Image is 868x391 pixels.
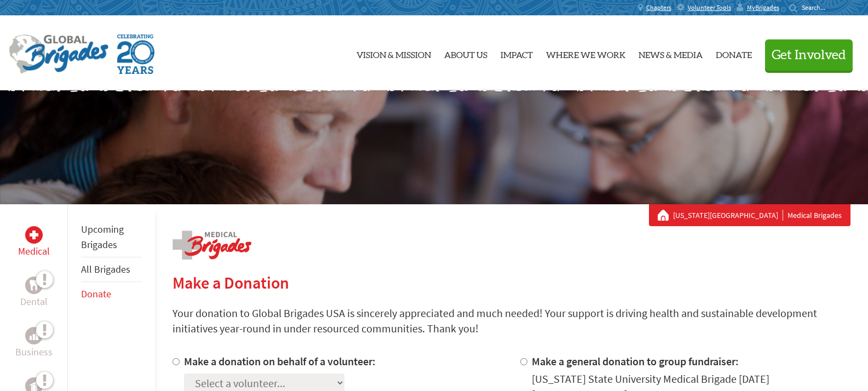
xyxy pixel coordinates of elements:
[15,327,53,360] a: BusinessBusiness
[81,287,111,300] a: Donate
[81,263,130,275] a: All Brigades
[802,3,833,12] input: Search...
[81,257,142,282] li: All Brigades
[765,39,853,71] button: Get Involved
[25,327,43,344] div: Business
[9,34,108,74] img: Global Brigades Logo
[15,344,53,360] p: Business
[444,25,487,82] a: About Us
[747,3,779,12] span: MyBrigades
[173,231,251,260] img: logo-medical.png
[81,217,142,257] li: Upcoming Brigades
[18,244,50,259] p: Medical
[357,25,431,82] a: Vision & Mission
[25,277,43,294] div: Dental
[646,3,671,12] span: Chapters
[173,306,850,336] p: Your donation to Global Brigades USA is sincerely appreciated and much needed! Your support is dr...
[658,210,842,221] div: Medical Brigades
[20,277,48,309] a: DentalDental
[30,280,38,290] img: Dental
[184,354,376,368] label: Make a donation on behalf of a volunteer:
[501,25,533,82] a: Impact
[673,210,783,221] a: [US_STATE][GEOGRAPHIC_DATA]
[81,223,124,251] a: Upcoming Brigades
[173,273,850,292] h2: Make a Donation
[20,294,48,309] p: Dental
[716,25,752,82] a: Donate
[639,25,703,82] a: News & Media
[546,25,625,82] a: Where We Work
[30,231,38,239] img: Medical
[30,331,38,340] img: Business
[772,49,846,62] span: Get Involved
[81,282,142,306] li: Donate
[117,34,154,74] img: Global Brigades Celebrating 20 Years
[18,226,50,259] a: MedicalMedical
[25,226,43,244] div: Medical
[532,354,739,368] label: Make a general donation to group fundraiser:
[688,3,731,12] span: Volunteer Tools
